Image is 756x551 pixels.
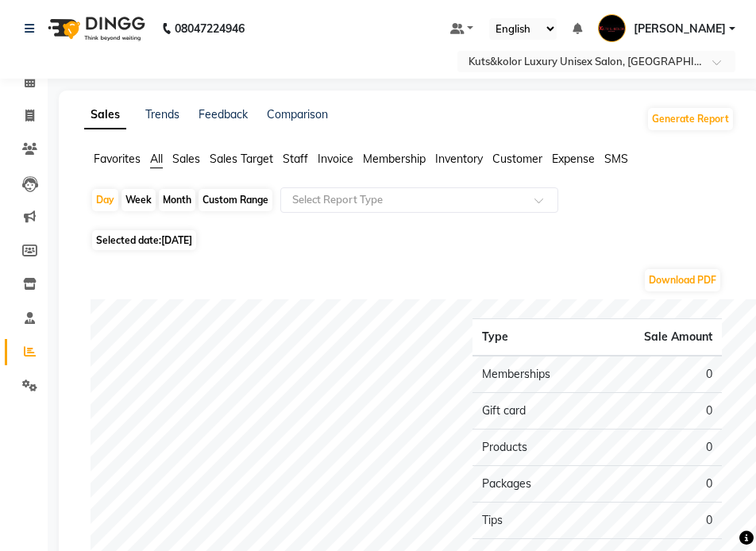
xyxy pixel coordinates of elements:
[40,6,149,51] img: logo
[283,152,308,166] span: Staff
[175,6,245,51] b: 08047224946
[492,152,542,166] span: Customer
[92,189,118,211] div: Day
[472,356,597,393] td: Memberships
[597,393,722,430] td: 0
[634,21,726,37] span: [PERSON_NAME]
[597,466,722,503] td: 0
[435,152,483,166] span: Inventory
[472,503,597,539] td: Tips
[94,152,141,166] span: Favorites
[604,152,628,166] span: SMS
[318,152,353,166] span: Invoice
[161,234,192,246] span: [DATE]
[92,230,196,250] span: Selected date:
[363,152,426,166] span: Membership
[597,356,722,393] td: 0
[552,152,595,166] span: Expense
[145,107,179,121] a: Trends
[648,108,733,130] button: Generate Report
[267,107,328,121] a: Comparison
[210,152,273,166] span: Sales Target
[199,189,272,211] div: Custom Range
[472,466,597,503] td: Packages
[159,189,195,211] div: Month
[199,107,248,121] a: Feedback
[121,189,156,211] div: Week
[472,430,597,466] td: Products
[84,101,126,129] a: Sales
[597,503,722,539] td: 0
[150,152,163,166] span: All
[472,393,597,430] td: Gift card
[172,152,200,166] span: Sales
[598,14,626,42] img: Jasim Ansari
[597,319,722,356] th: Sale Amount
[597,430,722,466] td: 0
[472,319,597,356] th: Type
[645,269,720,291] button: Download PDF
